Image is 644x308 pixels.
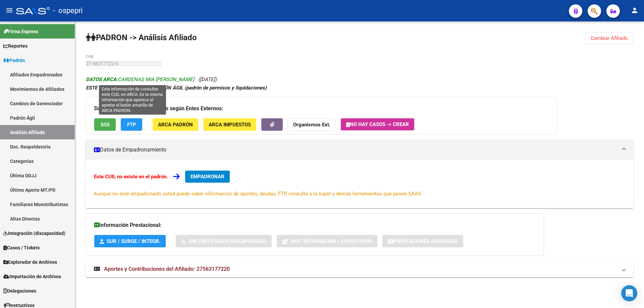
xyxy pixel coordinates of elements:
[185,171,230,183] button: EMPADRONAR
[3,258,57,266] span: Explorador de Archivos
[3,42,28,50] span: Reportes
[86,76,118,82] strong: DATOS ARCA:
[121,118,142,131] button: FTP
[94,191,422,197] span: Aunque no esté empadronado usted puede saber información de aportes, deudas, FTP, consulta a la s...
[94,221,536,230] h3: Información Prestacional:
[621,285,637,301] div: Open Intercom Messenger
[107,238,160,244] span: SUR / SURGE / INTEGR.
[94,118,116,131] button: SSS
[153,118,198,131] button: ARCA Padrón
[3,273,61,280] span: Importación de Archivos
[176,235,272,247] button: Sin Certificado Discapacidad
[291,238,372,244] span: Not. Internacion / Censo Hosp.
[86,76,194,82] span: CARDENAS MIA [PERSON_NAME]
[3,28,38,35] span: Firma Express
[293,122,330,128] strong: Organismos Ext.
[382,235,463,247] button: Prestaciones Auditadas
[393,238,458,244] span: Prestaciones Auditadas
[101,122,110,128] span: SSS
[209,122,251,128] span: ARCA Impuestos
[86,160,633,208] div: Datos de Empadronamiento
[189,238,266,244] span: Sin Certificado Discapacidad
[3,57,25,64] span: Padrón
[127,122,136,128] span: FTP
[94,146,617,153] mat-panel-title: Datos de Empadronamiento
[94,174,168,180] strong: Este CUIL no existe en el padrón.
[631,6,639,14] mat-icon: person
[277,235,377,247] button: Not. Internacion / Censo Hosp.
[86,140,633,160] mat-expansion-panel-header: Datos de Empadronamiento
[3,287,36,295] span: Delegaciones
[94,235,166,247] button: SUR / SURGE / INTEGR.
[104,266,230,272] span: Aportes y Contribuciones del Afiliado: 27563177220
[86,261,633,277] mat-expansion-panel-header: Aportes y Contribuciones del Afiliado: 27563177220
[585,32,633,44] button: Cambiar Afiliado
[5,6,13,14] mat-icon: menu
[158,122,193,128] span: ARCA Padrón
[86,85,267,91] strong: ESTE CUIL NO EXISTE EN EL PADRÓN ÁGIL (padrón de permisos y liquidaciones)
[53,3,83,18] span: - ospepri
[94,104,548,113] h3: Datos Personales y Afiliatorios según Entes Externos:
[86,33,197,42] strong: PADRON -> Análisis Afiliado
[591,35,628,41] span: Cambiar Afiliado
[346,121,409,127] span: No hay casos -> Crear
[203,118,256,131] button: ARCA Impuestos
[341,118,414,130] button: No hay casos -> Crear
[191,174,224,180] span: EMPADRONAR
[198,76,217,82] span: ([DATE])
[3,244,40,251] span: Casos / Tickets
[3,230,65,237] span: Integración (discapacidad)
[288,118,336,131] button: Organismos Ext.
